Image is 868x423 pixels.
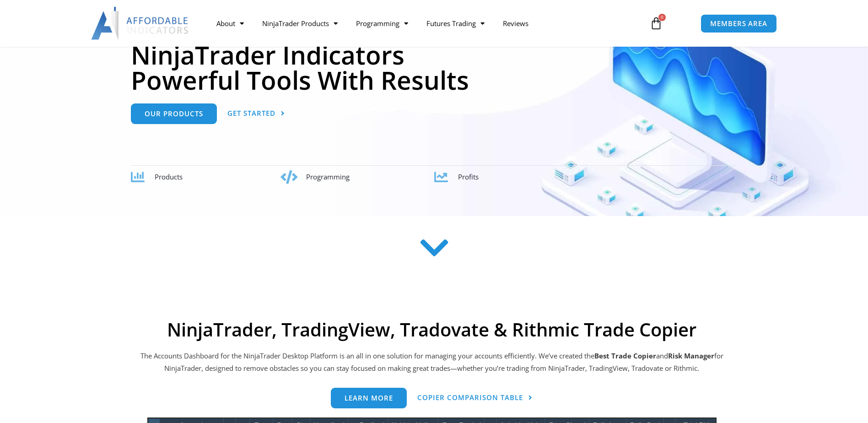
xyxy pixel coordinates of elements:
[636,10,676,37] a: 0
[131,103,217,124] a: Our Products
[207,13,639,34] nav: Menu
[306,172,350,181] span: Programming
[458,172,479,181] span: Profits
[417,13,494,34] a: Futures Trading
[347,13,417,34] a: Programming
[701,14,777,33] a: MEMBERS AREA
[131,42,737,92] h1: NinjaTrader Indicators Powerful Tools With Results
[227,110,275,117] span: Get Started
[139,350,725,375] p: The Accounts Dashboard for the NinjaTrader Desktop Platform is an all in one solution for managin...
[417,394,523,401] span: Copier Comparison Table
[91,7,189,40] img: LogoAI | Affordable Indicators – NinjaTrader
[331,388,407,408] a: Learn more
[145,110,203,117] span: Our Products
[139,319,725,341] h2: NinjaTrader, TradingView, Tradovate & Rithmic Trade Copier
[253,13,347,34] a: NinjaTrader Products
[207,13,253,34] a: About
[710,20,767,27] span: MEMBERS AREA
[668,351,714,360] strong: Risk Manager
[417,388,533,408] a: Copier Comparison Table
[658,14,666,21] span: 0
[155,172,183,181] span: Products
[494,13,538,34] a: Reviews
[345,395,393,401] span: Learn more
[594,351,656,360] b: Best Trade Copier
[227,103,285,124] a: Get Started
